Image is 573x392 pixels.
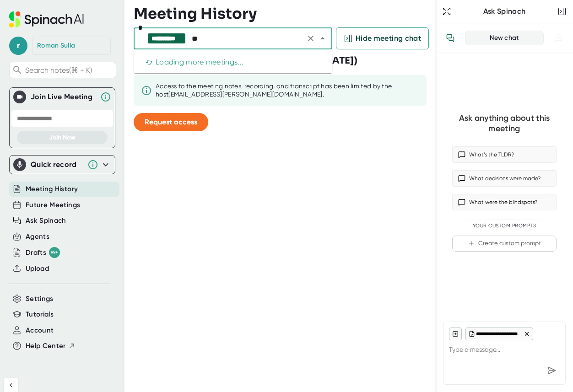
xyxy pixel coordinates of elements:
span: Search notes (⌘ + K) [25,66,114,75]
span: r [9,37,27,55]
span: Request access [145,118,197,126]
button: Expand to Ask Spinach page [440,5,453,18]
button: Close conversation sidebar [556,5,568,18]
div: Access to the meeting notes, recording, and transcript has been limited by the host [EMAIL_ADDRES... [156,82,419,98]
div: Join Live MeetingJoin Live Meeting [13,88,111,106]
div: Quick record [13,156,111,174]
button: Upload [26,263,49,274]
button: Close [316,32,329,45]
button: Future Meetings [26,200,80,210]
button: What were the blindspots? [452,194,557,210]
button: Hide meeting chat [336,27,429,49]
button: What decisions were made? [452,170,557,187]
div: Ask Spinach [453,7,556,16]
button: What’s the TLDR? [452,146,557,163]
div: New chat [471,34,538,42]
button: Meeting History [26,184,78,194]
button: Agents [26,231,49,242]
span: Help Center [26,341,66,351]
div: Roman Sulla [37,42,75,50]
div: Join Live Meeting [31,92,96,102]
button: Ask Spinach [26,215,66,226]
button: Drafts 99+ [26,247,60,258]
div: Quick record [31,160,83,169]
button: Create custom prompt [452,236,557,252]
span: Join Now [49,134,76,141]
span: Hide meeting chat [356,33,421,44]
button: Settings [26,294,54,304]
div: Ask anything about this meeting [452,113,557,134]
button: Clear [304,32,317,45]
button: View conversation history [441,29,459,47]
div: Loading more meetings... [146,58,243,67]
button: Request access [134,113,208,131]
div: Drafts [26,247,60,258]
h3: Meeting History [134,5,257,22]
div: 99+ [49,247,60,258]
div: Send message [543,362,560,379]
img: Join Live Meeting [15,92,24,102]
button: Tutorials [26,309,54,320]
button: Join Now [17,131,108,144]
button: Account [26,325,54,336]
button: Help Center [26,341,76,351]
div: Your Custom Prompts [452,223,557,229]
